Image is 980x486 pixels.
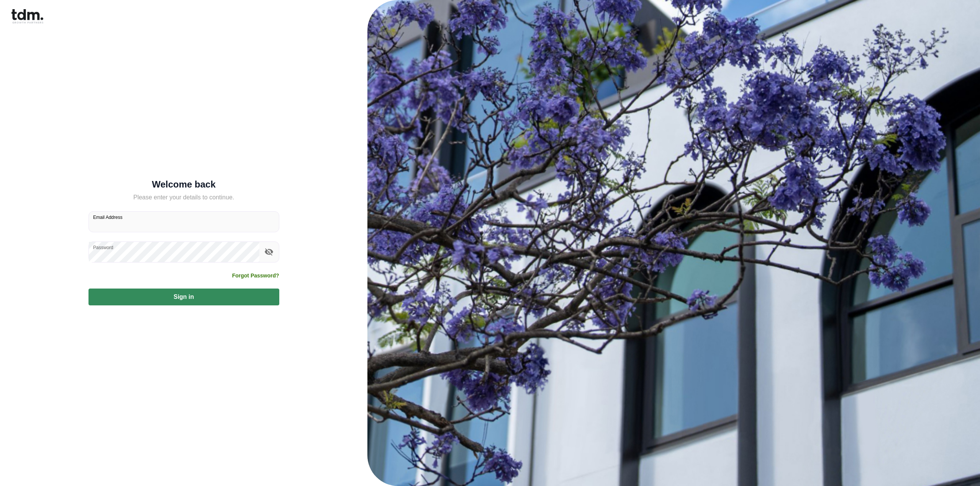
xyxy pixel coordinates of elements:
[88,193,279,202] h5: Please enter your details to continue.
[232,272,279,279] a: Forgot Password?
[88,181,279,188] h5: Welcome back
[262,245,275,258] button: toggle password visibility
[93,214,123,220] label: Email Address
[88,289,279,305] button: Sign in
[93,244,113,251] label: Password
